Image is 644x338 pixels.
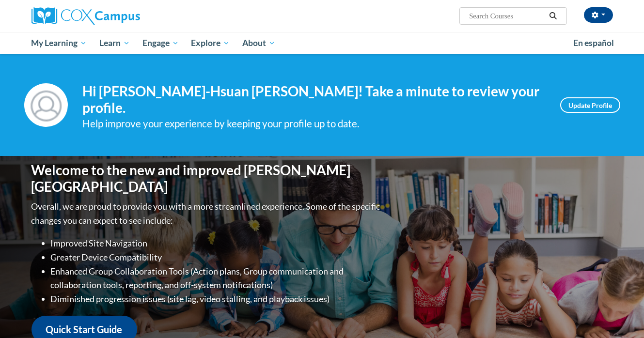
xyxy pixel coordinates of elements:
[82,83,546,116] h4: Hi [PERSON_NAME]-Hsuan [PERSON_NAME]! Take a minute to review your profile.
[31,37,87,49] span: My Learning
[82,116,546,132] div: Help improve your experience by keeping your profile up to date.
[185,32,236,54] a: Explore
[242,37,275,49] span: About
[468,10,546,22] input: Search Courses
[31,200,383,228] p: Overall, we are proud to provide you with a more streamlined experience. Some of the specific cha...
[236,32,282,54] a: About
[560,97,620,113] a: Update Profile
[605,299,636,330] iframe: Button to launch messaging window
[51,236,383,250] li: Improved Site Navigation
[17,32,628,54] div: Main menu
[136,32,185,54] a: Engage
[31,7,140,25] img: Cox Campus
[93,32,136,54] a: Learn
[546,10,560,22] button: Search
[31,162,383,195] h1: Welcome to the new and improved [PERSON_NAME][GEOGRAPHIC_DATA]
[51,264,383,292] li: Enhanced Group Collaboration Tools (Action plans, Group communication and collaboration tools, re...
[567,33,620,53] a: En español
[31,7,216,25] a: Cox Campus
[24,83,68,127] img: Profile Image
[142,37,179,49] span: Engage
[191,37,230,49] span: Explore
[99,37,130,49] span: Learn
[25,32,94,54] a: My Learning
[51,292,383,306] li: Diminished progression issues (site lag, video stalling, and playback issues)
[51,250,383,264] li: Greater Device Compatibility
[573,38,614,48] span: En español
[584,7,613,23] button: Account Settings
